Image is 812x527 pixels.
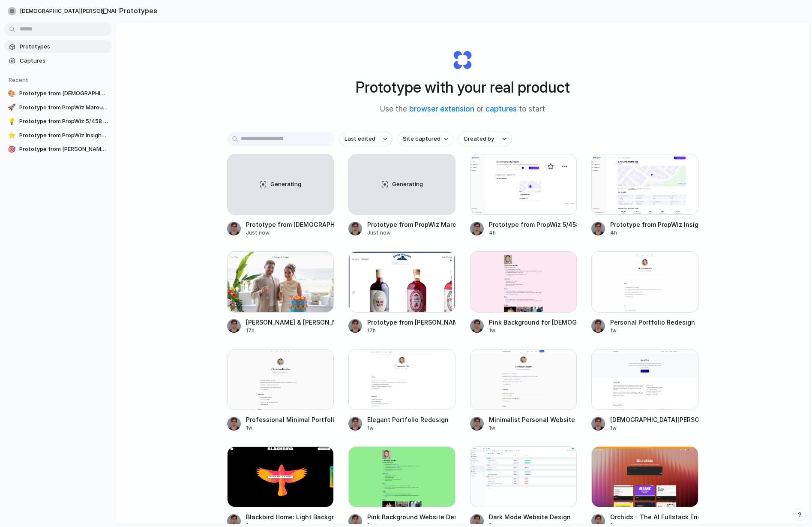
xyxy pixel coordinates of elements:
div: 1w [367,424,449,432]
a: Elegant Portfolio RedesignElegant Portfolio Redesign1w [348,349,455,432]
div: Just now [246,229,334,237]
a: Christian Iacullo Portfolio[DEMOGRAPHIC_DATA][PERSON_NAME] Portfolio1w [591,349,698,432]
div: Blackbird Home: Light Background Design [246,512,334,521]
div: Dark Mode Website Design [489,512,571,521]
div: 🚀 [8,103,16,112]
a: GeneratingPrototype from [DEMOGRAPHIC_DATA][PERSON_NAME] - Interests & MediaJust now [227,154,334,237]
div: Orchids - The AI Fullstack Engineer [610,512,698,521]
div: Pink Background for [DEMOGRAPHIC_DATA][PERSON_NAME] Site [489,318,577,327]
span: [DEMOGRAPHIC_DATA][PERSON_NAME] [20,7,124,15]
div: 4h [489,229,577,237]
a: Prototypes [4,40,111,53]
span: Prototype from [DEMOGRAPHIC_DATA][PERSON_NAME] - Interests & Media [19,89,108,98]
a: Personal Portfolio RedesignPersonal Portfolio Redesign1w [591,251,698,334]
div: Prototype from PropWiz Insights Maroubra 2023 [610,220,698,229]
div: 🎯 [8,145,16,154]
div: Personal Portfolio Redesign [610,318,695,327]
div: 17h [367,327,455,334]
a: GeneratingPrototype from PropWiz Maroubra InsightsJust now [348,154,455,237]
span: Use the or to start [380,104,545,115]
h2: Prototypes [116,6,157,16]
button: Site captured [398,132,453,146]
span: Generating [392,180,423,189]
div: ⭐ [8,131,16,140]
div: 1w [246,424,334,432]
div: Professional Minimal Portfolio Design [246,415,334,424]
button: [DEMOGRAPHIC_DATA][PERSON_NAME] [4,4,138,18]
a: 🚀Prototype from PropWiz Maroubra Insights [4,101,111,114]
div: Elegant Portfolio Redesign [367,415,449,424]
span: Recent [9,76,28,83]
div: Pink Background Website Design [367,512,455,521]
span: Prototypes [20,42,108,51]
span: Prototype from PropWiz Maroubra Insights [19,103,108,112]
div: Prototype from PropWiz 5/458 Maroubra Rd Insights [489,220,577,229]
a: Minimalist Personal Website Design for Christian IaculloMinimalist Personal Website Design for [D... [470,349,577,432]
a: Christian & Bojana Wedding Layout[PERSON_NAME] & [PERSON_NAME] Wedding Layout17h [227,251,334,334]
a: browser extension [409,105,474,113]
a: 🎯Prototype from [PERSON_NAME] Distilleries Homepage [4,143,111,156]
button: Created by [458,132,512,146]
a: Pink Background for Christian Iacullo SitePink Background for [DEMOGRAPHIC_DATA][PERSON_NAME] Site1w [470,251,577,334]
a: Captures [4,54,111,67]
a: 🎨Prototype from [DEMOGRAPHIC_DATA][PERSON_NAME] - Interests & Media [4,87,111,100]
span: Prototype from [PERSON_NAME] Distilleries Homepage [19,145,108,154]
span: Last edited [345,135,375,143]
div: [DEMOGRAPHIC_DATA][PERSON_NAME] Portfolio [610,415,698,424]
span: Site captured [403,135,440,143]
div: 💡 [8,117,16,126]
div: 17h [246,327,334,334]
div: Prototype from [DEMOGRAPHIC_DATA][PERSON_NAME] - Interests & Media [246,220,334,229]
span: Created by [464,135,494,143]
a: Prototype from Metcalf Distilleries HomepagePrototype from [PERSON_NAME] Distilleries Homepage17h [348,251,455,334]
div: 1w [610,327,695,334]
div: [PERSON_NAME] & [PERSON_NAME] Wedding Layout [246,318,334,327]
a: Prototype from PropWiz 5/458 Maroubra Rd InsightsPrototype from PropWiz 5/458 Maroubra Rd Insights4h [470,154,577,237]
div: 4h [610,229,698,237]
div: Prototype from [PERSON_NAME] Distilleries Homepage [367,318,455,327]
button: Last edited [339,132,393,146]
div: 1w [610,424,698,432]
div: Prototype from PropWiz Maroubra Insights [367,220,455,229]
h1: Prototype with your real product [356,76,570,99]
div: 🎨 [8,89,16,98]
span: Prototype from PropWiz Insights Maroubra 2023 [19,131,108,140]
span: Captures [20,57,108,65]
div: 1w [489,424,577,432]
a: captures [485,105,517,113]
div: 1w [489,327,577,334]
a: 💡Prototype from PropWiz 5/458 Maroubra Rd Insights [4,115,111,128]
div: Minimalist Personal Website Design for [DEMOGRAPHIC_DATA][PERSON_NAME] [489,415,577,424]
div: Just now [367,229,455,237]
a: Professional Minimal Portfolio DesignProfessional Minimal Portfolio Design1w [227,349,334,432]
span: Generating [270,180,301,189]
span: Prototype from PropWiz 5/458 Maroubra Rd Insights [19,117,108,126]
a: ⭐Prototype from PropWiz Insights Maroubra 2023 [4,129,111,142]
a: Prototype from PropWiz Insights Maroubra 2023Prototype from PropWiz Insights Maroubra 20234h [591,154,698,237]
